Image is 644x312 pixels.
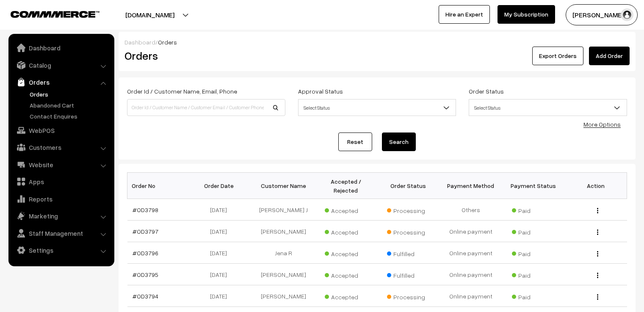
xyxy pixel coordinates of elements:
td: [PERSON_NAME] [252,264,315,285]
span: Processing [387,226,429,237]
td: Online payment [439,221,502,242]
a: WebPOS [11,123,111,138]
a: Staff Management [11,226,111,241]
h2: Orders [124,49,285,62]
button: Export Orders [532,47,583,65]
span: Paid [512,269,554,280]
span: Accepted [325,290,367,301]
th: Action [564,173,627,199]
span: Paid [512,226,554,237]
img: Menu [597,229,598,235]
a: Customers [11,140,111,155]
a: Add Order [589,47,630,65]
a: #OD3795 [133,271,158,278]
input: Order Id / Customer Name / Customer Email / Customer Phone [127,99,285,116]
td: Jena R [252,242,315,264]
th: Customer Name [252,173,315,199]
td: [DATE] [190,242,252,264]
span: Accepted [325,226,367,237]
a: #OD3797 [133,228,158,235]
a: COMMMERCE [11,8,85,19]
label: Order Id / Customer Name, Email, Phone [127,87,237,96]
img: Menu [597,251,598,257]
button: [PERSON_NAME] C [566,4,638,25]
a: Website [11,157,111,172]
a: Orders [11,75,111,90]
span: Select Status [298,99,456,116]
span: Processing [387,290,429,301]
td: [PERSON_NAME] [252,221,315,242]
a: Hire an Expert [439,5,490,24]
a: Marketing [11,208,111,224]
img: Menu [597,273,598,278]
label: Order Status [469,87,504,96]
span: Select Status [469,99,627,116]
a: Abandoned Cart [28,101,111,110]
td: Online payment [439,285,502,307]
a: My Subscription [498,5,555,24]
a: Contact Enquires [28,112,111,121]
span: Paid [512,290,554,301]
span: Paid [512,247,554,258]
button: [DOMAIN_NAME] [96,4,204,25]
img: user [621,8,633,21]
a: Apps [11,174,111,189]
th: Order Status [377,173,440,199]
span: Paid [512,204,554,215]
span: Select Status [469,100,627,115]
span: Processing [387,204,429,215]
td: [PERSON_NAME] J [252,199,315,221]
th: Payment Status [502,173,565,199]
img: Menu [597,208,598,213]
span: Orders [158,39,177,46]
button: Search [382,133,416,151]
td: [PERSON_NAME] [252,285,315,307]
a: Reports [11,191,111,207]
span: Select Status [299,100,456,115]
span: Fulfilled [387,247,429,258]
span: Accepted [325,247,367,258]
td: [DATE] [190,264,252,285]
label: Approval Status [298,87,343,96]
td: [DATE] [190,221,252,242]
th: Payment Method [439,173,502,199]
td: Online payment [439,242,502,264]
a: #OD3798 [133,206,158,213]
th: Order Date [190,173,252,199]
a: Catalog [11,58,111,73]
a: Reset [338,133,372,151]
span: Fulfilled [387,269,429,280]
a: Dashboard [11,40,111,55]
a: Settings [11,243,111,258]
span: Accepted [325,204,367,215]
td: Online payment [439,264,502,285]
img: COMMMERCE [11,11,100,17]
td: [DATE] [190,199,252,221]
td: Others [439,199,502,221]
a: Orders [28,90,111,99]
th: Order No [127,173,190,199]
a: More Options [583,121,621,128]
a: #OD3794 [133,293,158,300]
span: Accepted [325,269,367,280]
td: [DATE] [190,285,252,307]
th: Accepted / Rejected [315,173,377,199]
a: Dashboard [124,39,155,46]
a: #OD3796 [133,249,158,257]
div: / [124,38,630,47]
img: Menu [597,294,598,300]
